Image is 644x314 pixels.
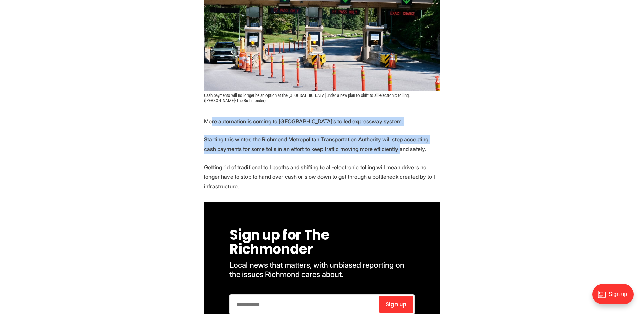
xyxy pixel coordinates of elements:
[587,281,644,314] iframe: portal-trigger
[229,260,406,279] span: Local news that matters, with unbiased reporting on the issues Richmond cares about.
[204,93,411,103] span: Cash payments will no longer be an option at the [GEOGRAPHIC_DATA] under a new plan to shift to a...
[229,225,332,259] span: Sign up for The Richmonder
[204,135,440,154] p: Starting this winter, the Richmond Metropolitan Transportation Authority will stop accepting cash...
[379,296,413,313] button: Sign up
[204,117,440,126] p: More automation is coming to [GEOGRAPHIC_DATA]’s tolled expressway system.
[386,302,406,307] span: Sign up
[204,162,440,191] p: Getting rid of traditional toll booths and shifting to all-electronic tolling will mean drivers n...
